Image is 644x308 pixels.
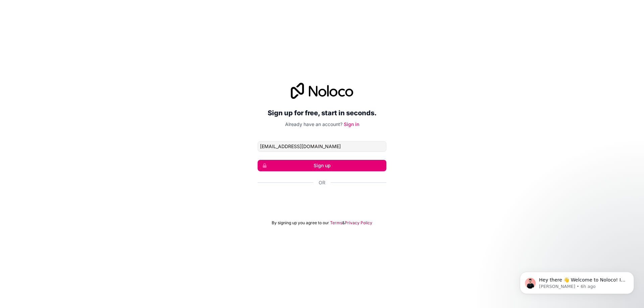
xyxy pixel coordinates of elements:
[345,220,372,226] a: Privacy Policy
[272,220,329,226] span: By signing up you agree to our
[285,121,342,127] span: Already have an account?
[258,141,386,152] input: Email address
[258,160,386,171] button: Sign up
[344,121,359,127] a: Sign in
[254,193,390,208] iframe: Bouton "Se connecter avec Google"
[330,220,342,226] a: Terms
[319,179,325,186] span: Or
[258,107,386,119] h2: Sign up for free, start in seconds.
[342,220,345,226] span: &
[510,258,644,305] iframe: Intercom notifications message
